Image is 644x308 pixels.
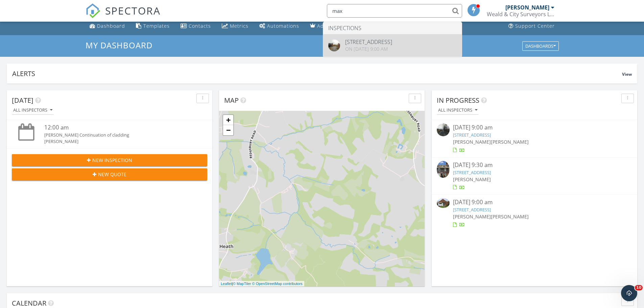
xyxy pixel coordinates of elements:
[437,161,632,191] a: [DATE] 9:30 am [STREET_ADDRESS] [PERSON_NAME]
[437,198,632,228] a: [DATE] 9:00 am [STREET_ADDRESS] [PERSON_NAME][PERSON_NAME]
[505,4,549,11] div: [PERSON_NAME]
[12,168,207,181] button: New Quote
[178,20,214,32] a: Contacts
[92,157,132,164] span: New Inspection
[87,20,128,32] a: Dashboard
[12,69,622,78] div: Alerts
[44,132,191,138] div: [PERSON_NAME] Continuation of cladding
[345,46,392,52] div: On [DATE] 9:00 am
[453,176,491,183] span: [PERSON_NAME]
[635,285,643,290] span: 10
[12,96,33,105] span: [DATE]
[437,123,632,153] a: [DATE] 9:00 am [STREET_ADDRESS] [PERSON_NAME][PERSON_NAME]
[233,282,251,286] a: © MapTiler
[345,39,392,45] div: [STREET_ADDRESS]
[323,34,462,57] a: [STREET_ADDRESS] On [DATE] 9:00 am
[487,11,554,18] div: Weald & City Surveyors Limited
[257,20,302,32] a: Automations (Basic)
[86,3,100,18] img: The Best Home Inspection Software - Spectora
[230,23,248,29] div: Metrics
[437,123,450,136] img: streetview
[221,282,232,286] a: Leaflet
[453,132,491,138] a: [STREET_ADDRESS]
[323,22,462,34] li: Inspections
[621,285,637,301] iframe: Intercom live chat
[522,41,559,51] button: Dashboards
[525,44,556,48] div: Dashboards
[12,299,46,308] span: Calendar
[327,4,462,18] input: Search everything...
[515,23,555,29] div: Support Center
[491,139,529,145] span: [PERSON_NAME]
[143,23,170,29] div: Templates
[44,123,191,132] div: 12:00 am
[506,20,557,32] a: Support Center
[317,23,342,29] div: Advanced
[98,171,126,178] span: New Quote
[437,96,479,105] span: In Progress
[453,207,491,213] a: [STREET_ADDRESS]
[86,40,152,51] span: My Dashboard
[491,213,529,220] span: [PERSON_NAME]
[189,23,211,29] div: Contacts
[453,198,616,207] div: [DATE] 9:00 am
[437,161,450,178] img: 9364763%2Fcover_photos%2FbU6PNFFGxunfB4x6w9KY%2Fsmall.jpeg
[437,198,450,208] img: 9492553%2Fcover_photos%2FKXBJWFfn7VFhMKBBG1hh%2Fsmall.jpg
[453,213,491,220] span: [PERSON_NAME]
[622,71,632,77] span: View
[223,115,233,125] a: Zoom in
[13,108,52,113] div: All Inspectors
[453,123,616,132] div: [DATE] 9:00 am
[105,3,161,18] span: SPECTORA
[307,20,345,32] a: Advanced
[12,154,207,166] button: New Inspection
[97,23,125,29] div: Dashboard
[453,161,616,169] div: [DATE] 9:30 am
[224,96,239,105] span: Map
[267,23,299,29] div: Automations
[219,20,251,32] a: Metrics
[133,20,172,32] a: Templates
[86,9,161,23] a: SPECTORA
[438,108,477,113] div: All Inspectors
[12,106,54,115] button: All Inspectors
[219,281,304,287] div: |
[252,282,303,286] a: © OpenStreetMap contributors
[453,139,491,145] span: [PERSON_NAME]
[453,169,491,175] a: [STREET_ADDRESS]
[223,125,233,135] a: Zoom out
[44,138,191,145] div: [PERSON_NAME]
[328,40,340,51] img: streetview
[437,106,479,115] button: All Inspectors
